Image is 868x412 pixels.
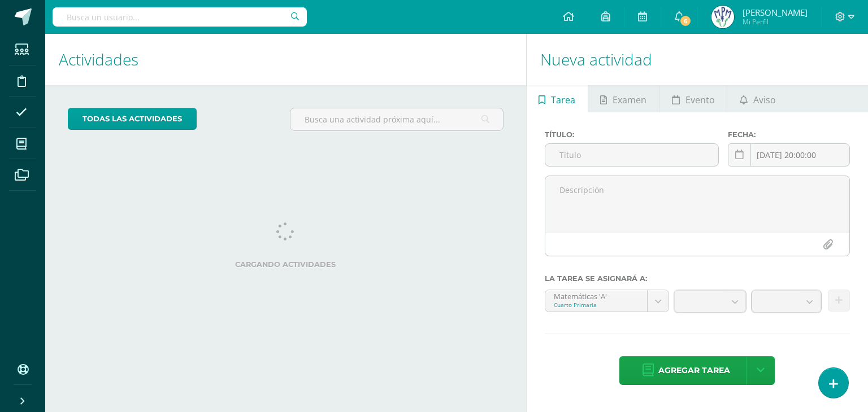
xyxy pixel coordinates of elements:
span: Aviso [753,86,776,113]
h1: Nueva actividad [540,34,854,85]
span: [PERSON_NAME] [743,7,808,18]
a: Aviso [727,85,788,112]
a: Matemáticas 'A'Cuarto Primaria [545,290,669,312]
label: La tarea se asignará a: [545,274,850,283]
span: Agregar tarea [658,357,730,384]
h1: Actividades [59,34,513,85]
label: Fecha: [728,130,850,139]
span: 6 [679,15,692,27]
img: 25015d6c49a5a6564cc7757376dc025e.png [711,6,734,28]
a: Evento [659,85,727,112]
input: Título [545,144,719,166]
div: Matemáticas 'A' [554,290,639,301]
span: Examen [613,86,646,113]
a: Examen [588,85,659,112]
input: Busca una actividad próxima aquí... [290,108,502,130]
span: Mi Perfil [743,17,808,27]
input: Busca un usuario... [53,7,307,27]
a: Tarea [527,85,588,112]
span: Tarea [551,86,575,113]
a: todas las Actividades [68,108,197,130]
input: Fecha de entrega [728,144,849,166]
label: Cargando actividades [68,260,504,269]
label: Título: [545,130,719,139]
div: Cuarto Primaria [554,301,639,309]
span: Evento [685,86,715,113]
